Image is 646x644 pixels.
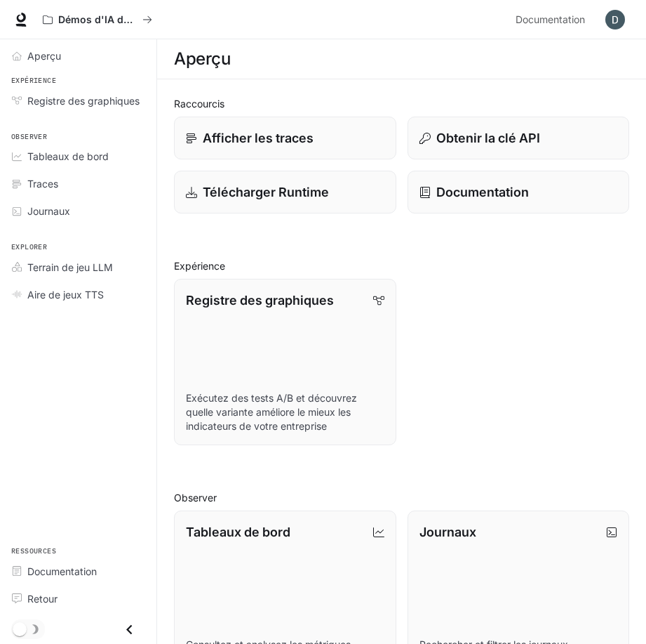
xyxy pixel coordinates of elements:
[186,525,290,539] font: Tableaux de bord
[436,185,529,199] font: Documentation
[27,50,61,62] font: Aperçu
[6,144,151,169] a: Tableaux de bord
[27,593,58,605] font: Retour
[203,185,329,199] font: Télécharger Runtime
[174,492,217,504] font: Observer
[27,261,113,273] font: Terrain de jeu LLM
[114,615,145,644] button: Fermer le tiroir
[408,117,630,159] button: Obtenir la clé API
[174,48,230,69] font: Aperçu
[186,293,334,308] font: Registre des graphiques
[6,44,151,68] a: Aperçu
[510,6,595,34] a: Documentation
[174,260,225,272] font: Expérience
[11,76,56,85] font: Expérience
[27,565,97,577] font: Documentation
[27,178,58,190] font: Traces
[27,289,104,301] font: Aire de jeux TTS
[11,546,56,556] font: Ressources
[601,6,629,34] button: Avatar de l'utilisateur
[174,117,396,159] a: Afficher les traces
[11,242,47,251] font: Explorer
[6,282,151,307] a: Aire de jeux TTS
[605,10,625,29] img: Avatar de l'utilisateur
[174,279,396,445] a: Registre des graphiquesExécutez des tests A/B et découvrez quelle variante améliore le mieux les ...
[11,132,47,141] font: Observer
[13,621,27,636] span: Basculement du mode sombre
[408,171,630,213] a: Documentation
[6,88,151,113] a: Registre des graphiques
[6,559,151,584] a: Documentation
[436,131,540,145] font: Obtenir la clé API
[36,6,159,34] button: Tous les espaces de travail
[58,13,210,25] font: Démos d'IA dans le monde réel
[174,171,396,213] a: Télécharger Runtime
[174,98,224,110] font: Raccourcis
[6,255,151,280] a: Terrain de jeu LLM
[203,131,314,145] font: Afficher les traces
[27,95,140,107] font: Registre des graphiques
[419,525,476,539] font: Journaux
[27,205,70,217] font: Journaux
[6,199,151,223] a: Journaux
[186,392,357,432] font: Exécutez des tests A/B et découvrez quelle variante améliore le mieux les indicateurs de votre en...
[516,13,585,25] font: Documentation
[6,171,151,196] a: Traces
[6,586,151,611] a: Retour
[27,150,109,162] font: Tableaux de bord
